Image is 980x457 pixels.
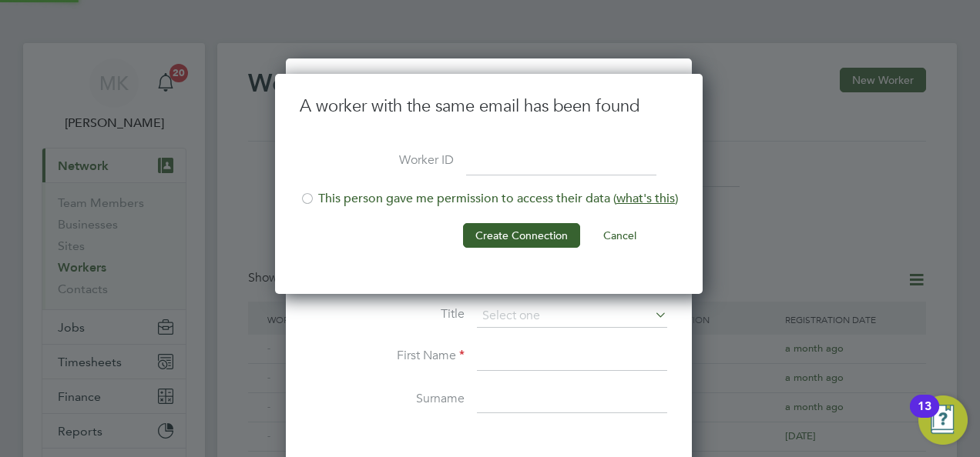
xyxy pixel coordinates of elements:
[310,391,465,407] label: Surname
[616,191,675,206] span: what's this
[918,395,968,445] button: Open Resource Center, 13 new notifications
[477,305,667,328] input: Select one
[300,191,678,222] li: This person gave me permission to access their data ( )
[463,223,580,248] button: Create Connection
[300,95,678,118] h3: A worker with the same email has been found
[591,223,649,248] button: Cancel
[300,152,454,168] label: Worker ID
[310,348,465,364] label: First Name
[918,406,931,426] div: 13
[310,306,465,322] label: Title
